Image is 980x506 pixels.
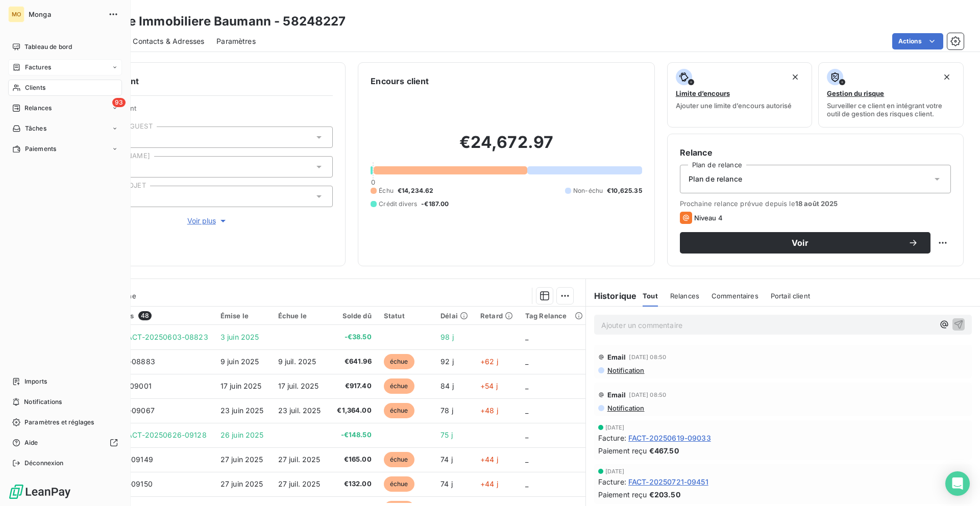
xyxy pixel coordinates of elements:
span: 9 juil. 2025 [278,357,316,366]
span: Imports [24,377,47,386]
span: +48 j [480,406,498,415]
span: Ajouter une limite d’encours autorisé [676,102,792,110]
span: Propriétés Client [82,104,333,118]
div: MO [8,6,24,22]
span: Paiement reçu [598,445,647,456]
span: €14,234.62 [398,186,434,195]
span: Portail client [771,292,810,300]
span: Tout [643,292,658,300]
span: 78 j [440,406,453,415]
span: Voir plus [187,216,228,226]
span: +44 j [480,479,498,488]
div: Délai [440,312,468,320]
span: 27 juin 2025 [220,455,263,464]
span: 27 juil. 2025 [278,479,321,488]
span: Clients [25,83,45,92]
span: Prochaine relance prévue depuis le [680,199,951,208]
h6: Encours client [371,75,429,87]
button: Limite d’encoursAjouter une limite d’encours autorisé [667,62,813,128]
span: Échu [379,186,394,195]
h6: Relance [680,146,951,159]
span: Relances [24,104,52,113]
button: Actions [892,33,943,49]
span: 27 juin 2025 [220,479,263,488]
span: 26 juin 2025 [220,431,264,439]
span: -€38.50 [337,332,371,342]
span: TROP PERCU - FACT-20250626-09128 [70,431,207,439]
span: _ [525,333,528,341]
button: Gestion du risqueSurveiller ce client en intégrant votre outil de gestion des risques client. [818,62,964,128]
span: Monga [29,10,102,18]
span: Niveau 4 [694,214,723,222]
span: Gestion du risque [827,89,884,97]
span: Commentaires [712,292,758,300]
span: _ [525,382,528,390]
h3: Agence Immobiliere Baumann - 58248227 [90,12,346,31]
span: 74 j [440,455,453,464]
div: Retard [480,312,513,320]
span: FACT-20250721-09451 [628,476,708,487]
div: Émise le [220,312,266,320]
span: 3 juin 2025 [220,333,259,341]
span: -€148.50 [337,430,371,440]
span: Voir [692,239,908,247]
span: Tableau de bord [24,42,72,52]
span: 48 [138,311,152,320]
span: €917.40 [337,381,371,391]
span: Limite d’encours [676,89,730,97]
span: 84 j [440,382,454,390]
span: [DATE] [605,468,625,474]
span: échue [384,452,414,467]
div: Tag Relance [525,312,579,320]
span: 23 juil. 2025 [278,406,321,415]
span: -€187.00 [421,199,449,209]
span: €641.96 [337,357,371,367]
span: €132.00 [337,479,371,489]
span: Email [607,353,626,361]
span: €467.50 [649,445,679,456]
span: échue [384,378,414,394]
span: €10,625.35 [607,186,642,195]
span: Tâches [25,124,46,133]
span: [DATE] 08:50 [629,392,666,398]
span: FACT-20250619-09033 [628,433,711,443]
a: Aide [8,435,122,451]
img: Logo LeanPay [8,484,71,500]
span: 18 août 2025 [795,199,838,208]
span: 74 j [440,479,453,488]
span: 0 [371,178,375,186]
h6: Informations client [62,75,333,87]
span: +54 j [480,382,498,390]
span: +44 j [480,455,498,464]
span: Contacts & Adresses [133,36,204,46]
span: [DATE] 08:50 [629,354,666,360]
span: 9 juin 2025 [220,357,259,366]
span: Factures [25,63,51,72]
button: Voir [680,232,930,254]
h2: €24,672.97 [371,132,642,163]
span: TROP PERCU - FACT-20250603-08823 [70,333,208,341]
span: Paramètres [216,36,256,46]
span: 17 juin 2025 [220,382,262,390]
span: échue [384,354,414,369]
span: Notification [606,366,645,374]
span: _ [525,479,528,488]
span: _ [525,455,528,464]
span: €1,364.00 [337,406,371,416]
span: Plan de relance [689,174,742,184]
span: 92 j [440,357,454,366]
button: Voir plus [82,215,333,226]
span: Surveiller ce client en intégrant votre outil de gestion des risques client. [827,102,955,118]
span: Paramètres et réglages [24,418,94,427]
div: Open Intercom Messenger [945,471,970,496]
span: €165.00 [337,454,371,465]
span: échue [384,403,414,418]
span: Relances [670,292,699,300]
span: +62 j [480,357,498,366]
span: _ [525,357,528,366]
div: Solde dû [337,312,371,320]
span: Paiements [25,144,56,154]
span: _ [525,431,528,439]
div: Pièces comptables [70,311,208,320]
span: 75 j [440,431,453,439]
